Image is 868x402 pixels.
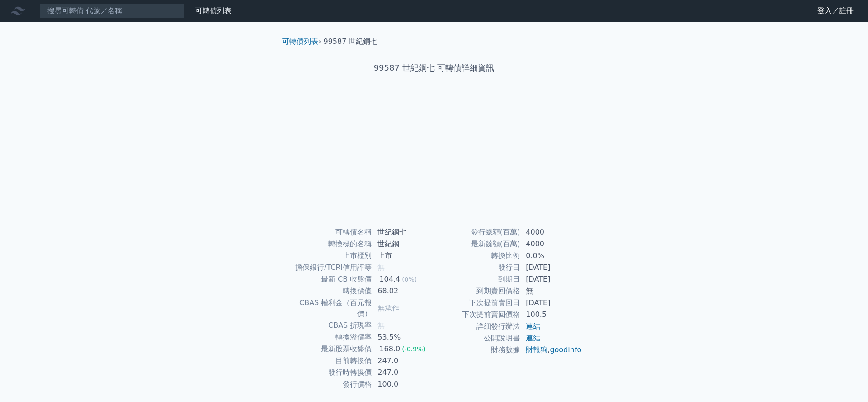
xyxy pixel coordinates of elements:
[286,238,372,250] td: 轉換標的名稱
[282,37,318,46] a: 可轉債列表
[434,344,520,356] td: 財務數據
[286,320,372,331] td: CBAS 折現率
[434,273,520,285] td: 到期日
[372,331,434,343] td: 53.5%
[372,226,434,238] td: 世紀鋼七
[286,367,372,378] td: 發行時轉換價
[377,304,399,312] span: 無承作
[195,6,231,15] a: 可轉債列表
[377,344,402,354] div: 168.0
[520,262,582,273] td: [DATE]
[520,297,582,309] td: [DATE]
[286,226,372,238] td: 可轉債名稱
[520,226,582,238] td: 4000
[526,334,540,342] a: 連結
[286,297,372,320] td: CBAS 權利金（百元報價）
[282,36,321,47] li: ›
[377,321,385,330] span: 無
[520,285,582,297] td: 無
[810,4,861,18] a: 登入／註冊
[434,238,520,250] td: 最新餘額(百萬)
[434,332,520,344] td: 公開說明書
[372,367,434,378] td: 247.0
[550,345,581,354] a: goodinfo
[372,285,434,297] td: 68.02
[324,36,378,47] li: 99587 世紀鋼七
[520,250,582,262] td: 0.0%
[372,250,434,262] td: 上市
[372,355,434,367] td: 247.0
[286,378,372,390] td: 發行價格
[520,309,582,321] td: 100.5
[526,345,547,354] a: 財報狗
[434,262,520,273] td: 發行日
[372,238,434,250] td: 世紀鋼
[520,344,582,356] td: ,
[520,273,582,285] td: [DATE]
[434,250,520,262] td: 轉換比例
[377,263,385,272] span: 無
[434,285,520,297] td: 到期賣回價格
[520,238,582,250] td: 4000
[377,274,402,285] div: 104.4
[286,273,372,285] td: 最新 CB 收盤價
[286,250,372,262] td: 上市櫃別
[286,262,372,273] td: 擔保銀行/TCRI信用評等
[372,378,434,390] td: 100.0
[286,355,372,367] td: 目前轉換價
[286,343,372,355] td: 最新股票收盤價
[402,276,417,283] span: (0%)
[286,285,372,297] td: 轉換價值
[40,3,184,19] input: 搜尋可轉債 代號／名稱
[286,331,372,343] td: 轉換溢價率
[434,321,520,332] td: 詳細發行辦法
[434,226,520,238] td: 發行總額(百萬)
[402,345,425,353] span: (-0.9%)
[275,62,593,74] h1: 99587 世紀鋼七 可轉債詳細資訊
[434,297,520,309] td: 下次提前賣回日
[434,309,520,321] td: 下次提前賣回價格
[526,322,540,330] a: 連結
